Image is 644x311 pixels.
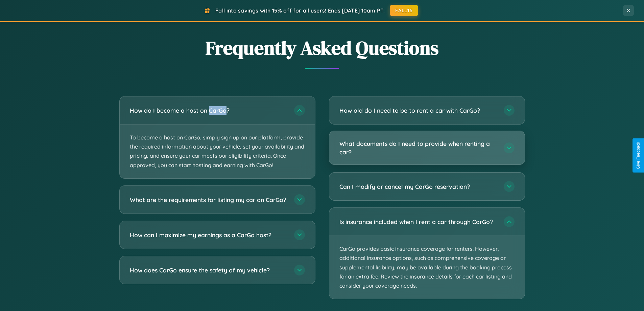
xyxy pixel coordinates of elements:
h3: How does CarGo ensure the safety of my vehicle? [130,266,287,274]
h3: How can I maximize my earnings as a CarGo host? [130,230,287,239]
div: Give Feedback [636,142,641,169]
h3: What are the requirements for listing my car on CarGo? [130,195,287,204]
p: To become a host on CarGo, simply sign up on our platform, provide the required information about... [120,125,315,178]
p: CarGo provides basic insurance coverage for renters. However, additional insurance options, such ... [329,236,525,299]
h3: How old do I need to be to rent a car with CarGo? [339,106,497,115]
h3: How do I become a host on CarGo? [130,106,287,115]
h3: Is insurance included when I rent a car through CarGo? [339,218,497,226]
h3: What documents do I need to provide when renting a car? [339,139,497,156]
h2: Frequently Asked Questions [119,35,525,61]
span: Fall into savings with 15% off for all users! Ends [DATE] 10am PT. [215,7,385,14]
h3: Can I modify or cancel my CarGo reservation? [339,182,497,191]
button: FALL15 [390,5,418,16]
